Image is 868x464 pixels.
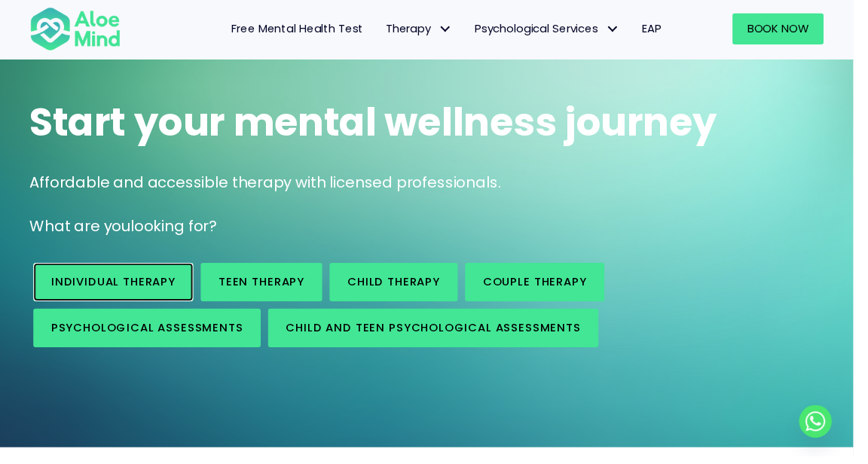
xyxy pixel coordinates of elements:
[34,314,265,353] a: Psychological assessments
[34,267,197,307] a: Individual therapy
[30,219,133,240] span: What are you
[335,267,466,307] a: Child Therapy
[52,279,179,295] span: Individual therapy
[30,6,123,53] img: Aloe mind Logo
[138,14,684,45] nav: Menu
[442,19,464,41] span: Therapy: submenu
[222,279,310,295] span: Teen Therapy
[225,14,381,45] a: Free Mental Health Test
[273,314,609,353] a: Child and Teen Psychological assessments
[473,267,615,307] a: Couple therapy
[613,19,634,41] span: Psychological Services: submenu
[472,14,642,45] a: Psychological ServicesPsychological Services: submenu
[483,21,631,37] span: Psychological Services
[30,96,729,151] span: Start your mental wellness journey
[381,14,472,45] a: TherapyTherapy: submenu
[52,325,247,341] span: Psychological assessments
[291,325,591,341] span: Child and Teen Psychological assessments
[30,175,838,197] p: Affordable and accessible therapy with licensed professionals.
[813,412,846,445] a: Whatsapp
[133,219,221,240] span: looking for?
[204,267,328,307] a: Teen Therapy
[236,21,370,37] span: Free Mental Health Test
[642,14,684,45] a: EAP
[353,279,448,295] span: Child Therapy
[491,279,597,295] span: Couple therapy
[653,21,673,37] span: EAP
[760,21,823,37] span: Book Now
[393,21,460,37] span: Therapy
[745,14,838,45] a: Book Now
